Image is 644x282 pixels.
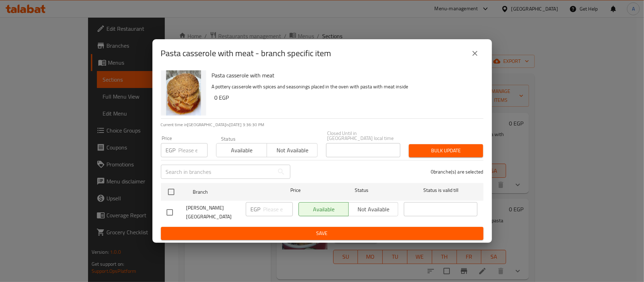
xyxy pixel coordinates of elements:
[179,143,208,157] input: Please enter price
[161,48,331,59] h2: Pasta casserole with meat - branch specific item
[161,122,483,128] p: Current time in [GEOGRAPHIC_DATA] is [DATE] 3:36:30 PM
[216,143,267,157] button: Available
[466,45,483,62] button: close
[193,188,266,196] span: Branch
[263,202,293,216] input: Please enter price
[161,70,206,116] img: Pasta casserole with meat
[251,205,261,213] p: EGP
[186,204,240,221] span: [PERSON_NAME][GEOGRAPHIC_DATA]
[215,93,478,102] h6: 0 EGP
[404,186,477,195] span: Status is valid till
[167,229,478,238] span: Save
[272,186,319,195] span: Price
[212,70,478,80] h6: Pasta casserole with meat
[409,144,483,157] button: Bulk update
[431,168,483,175] p: 0 branche(s) are selected
[270,145,315,155] span: Not available
[267,143,318,157] button: Not available
[325,186,398,195] span: Status
[414,146,477,155] span: Bulk update
[219,145,264,155] span: Available
[161,227,483,240] button: Save
[166,146,176,154] p: EGP
[212,82,478,91] p: A pottery casserole with spices and seasonings placed in the oven with pasta with meat inside
[161,165,274,179] input: Search in branches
